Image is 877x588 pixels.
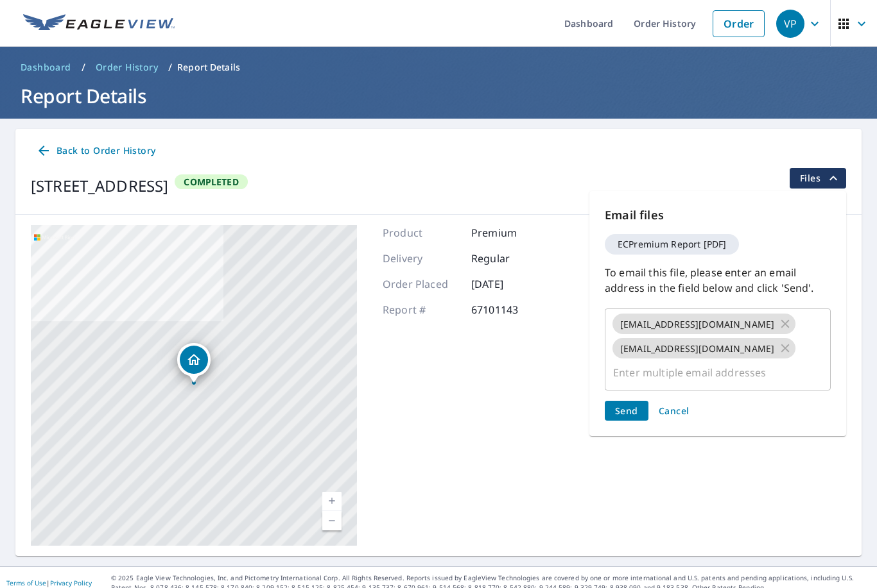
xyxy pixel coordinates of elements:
[605,206,831,224] p: Email files
[383,302,460,317] p: Report #
[471,276,548,292] p: [DATE]
[612,342,782,355] span: [EMAIL_ADDRESS][DOMAIN_NAME]
[6,579,92,587] p: |
[82,60,85,75] li: /
[471,225,548,240] p: Premium
[168,60,172,75] li: /
[50,578,92,587] a: Privacy Policy
[612,318,782,330] span: [EMAIL_ADDRESS][DOMAIN_NAME]
[615,405,638,417] span: Send
[800,171,841,186] span: Files
[91,57,163,78] a: Order History
[471,251,548,266] p: Regular
[322,492,342,511] a: Current Level 17, Zoom In
[612,338,795,358] div: [EMAIL_ADDRESS][DOMAIN_NAME]
[612,314,795,334] div: [EMAIL_ADDRESS][DOMAIN_NAME]
[23,14,175,33] img: EV Logo
[31,174,168,197] div: [STREET_ADDRESS]
[176,176,246,188] span: Completed
[322,511,342,530] a: Current Level 17, Zoom Out
[15,83,862,109] h1: Report Details
[177,343,211,383] div: Dropped pin, building 1, Residential property, 110 Tarpon Trl SE Cartersville, GA 30121
[776,10,804,38] div: VP
[383,276,460,292] p: Order Placed
[605,265,831,296] p: To email this file, please enter an email address in the field below and click 'Send'.
[96,61,158,74] span: Order History
[15,57,862,78] nav: breadcrumb
[31,139,161,163] a: Back to Order History
[471,302,548,317] p: 67101143
[21,61,71,74] span: Dashboard
[6,578,46,587] a: Terms of Use
[713,10,765,37] a: Order
[15,57,76,78] a: Dashboard
[383,251,460,266] p: Delivery
[605,401,648,421] button: Send
[611,360,806,385] input: Enter multiple email addresses
[610,240,734,249] span: ECPremium Report [PDF]
[383,225,460,240] p: Product
[36,143,155,159] span: Back to Order History
[789,168,846,189] button: filesDropdownBtn-67101143
[177,61,240,74] p: Report Details
[654,401,695,421] button: Cancel
[659,405,690,417] span: Cancel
